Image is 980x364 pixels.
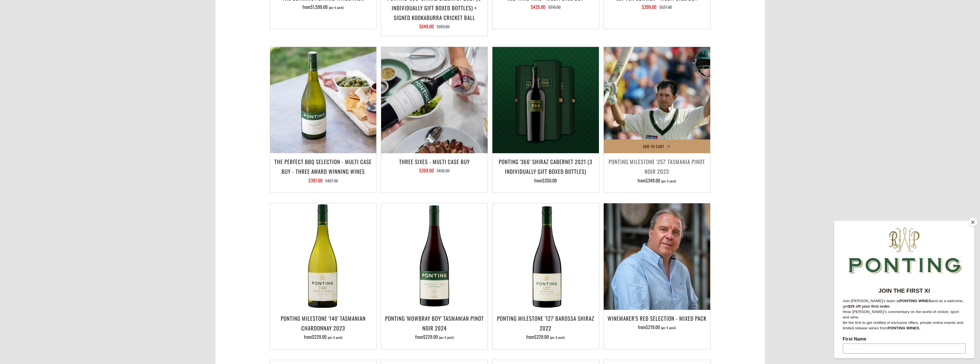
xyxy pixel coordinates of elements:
[437,168,450,174] span: $436.00
[312,333,326,340] span: $229.00
[54,105,86,109] strong: PONTING WINES.
[638,324,676,330] span: from
[604,139,710,153] button: Add to Cart
[415,333,454,340] span: from
[273,157,374,176] h3: The perfect BBQ selection - MULTI CASE BUY - Three award winning wines
[384,157,485,166] h3: Three Sixes - Multi Case Buy
[642,3,656,10] span: $399.00
[381,313,488,342] a: Ponting 'Mowbray Boy' Tasmanian Pinot Noir 2024 from$229.00 (per 6 pack)
[659,4,672,10] span: $527.00
[9,188,132,198] input: Subscribe
[638,177,676,184] span: from
[542,177,557,184] span: $350.00
[607,313,707,323] h3: Winemaker's Red Selection - Mixed Pack
[495,157,596,176] h3: Ponting '366' Shiraz Cabernet 2021 (3 individually gift boxed bottles)
[604,157,710,185] a: Ponting Milestone '257' Tasmania Pinot Noir 2023 from$349.00 (per 6 pack)
[14,83,56,88] strong: $25 off your first order.
[969,218,977,227] button: Close
[384,313,485,333] h3: Ponting 'Mowbray Boy' Tasmanian Pinot Noir 2024
[9,88,132,99] p: Hear [PERSON_NAME]'s commentary on the world of cricket, sport and wine.
[439,336,454,339] span: (per 6 pack)
[495,313,596,333] h3: Ponting Milestone '127' Barossa Shiraz 2022
[646,177,660,184] span: $349.00
[270,313,377,342] a: Ponting Milestone '140' Tasmanian Chardonnay 2023 from$229.00 (per 6 pack)
[550,336,565,339] span: (per 6 pack)
[492,157,599,185] a: Ponting '366' Shiraz Cabernet 2021 (3 individually gift boxed bottles) from$350.00
[437,23,450,29] span: $950.00
[419,23,434,30] span: $649.00
[423,333,438,340] span: $229.00
[661,180,676,183] span: (per 6 pack)
[9,140,132,147] label: Last Name
[381,157,488,185] a: Three Sixes - Multi Case Buy $369.00 $436.00
[9,116,132,123] label: First Name
[9,164,132,171] label: Email
[302,3,344,10] span: from
[310,3,328,10] span: $1,599.00
[607,157,707,176] h3: Ponting Milestone '257' Tasmania Pinot Noir 2023
[325,178,338,184] span: $467.00
[548,4,561,10] span: $518.00
[328,336,342,339] span: (per 6 pack)
[526,333,565,340] span: from
[270,157,377,185] a: The perfect BBQ selection - MULTI CASE BUY - Three award winning wines $397.00 $467.00
[308,177,322,184] span: $397.00
[419,167,434,174] span: $369.00
[66,78,97,82] strong: PONTING WINES
[9,99,132,110] p: Be the first to get notified of exclusive offers, private online events and limited release wines...
[492,313,599,342] a: Ponting Milestone '127' Barossa Shiraz 2022 from$229.00 (per 6 pack)
[643,143,664,149] span: Add to Cart
[273,313,374,333] h3: Ponting Milestone '140' Tasmanian Chardonnay 2023
[661,326,676,329] span: (per 6 pack)
[531,3,545,10] span: $435.00
[304,333,342,340] span: from
[534,177,557,184] span: from
[646,324,660,330] span: $219.00
[604,313,710,342] a: Winemaker's Red Selection - Mixed Pack from$219.00 (per 6 pack)
[534,333,549,340] span: $229.00
[9,77,132,88] p: Join [PERSON_NAME]'s team at and as a welcome, get
[9,205,128,230] span: We will send you a confirmation email to subscribe. I agree to sign up to the Ponting Wines newsl...
[44,67,96,73] strong: JOIN THE FIRST XI
[329,6,344,9] span: (per 6 pack)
